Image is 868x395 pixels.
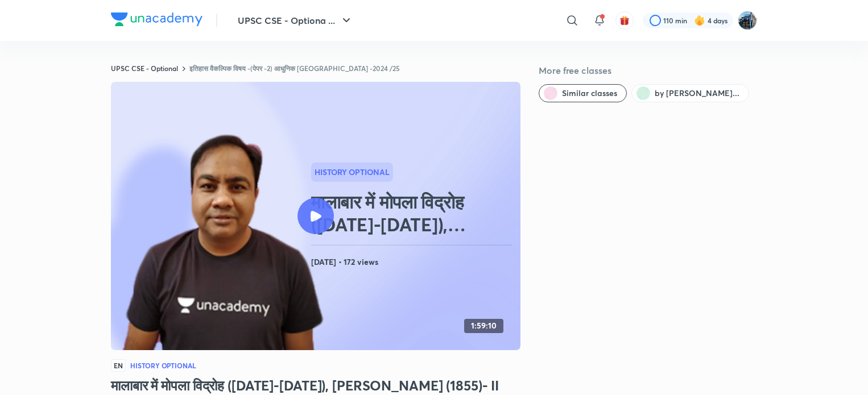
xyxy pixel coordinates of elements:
[311,255,516,269] h4: [DATE] • 172 views
[615,11,634,30] button: avatar
[694,15,705,26] img: streak
[231,9,360,32] button: UPSC CSE - Optiona ...
[111,13,202,26] img: Company Logo
[111,359,126,372] span: EN
[111,64,178,73] a: UPSC CSE - Optional
[562,88,617,99] span: Similar classes
[539,84,627,102] button: Similar classes
[655,88,739,99] span: by Ishrat Jawed Farooqui
[111,376,520,394] h3: मालाबार में मोपला विद्रोह ([DATE]-[DATE]), [PERSON_NAME] (1855)- II
[311,190,516,236] h2: मालाबार में मोपला विद्रोह ([DATE]-[DATE]), [PERSON_NAME] (1855)- II
[619,15,630,26] img: avatar
[130,362,196,369] h4: History Optional
[189,64,400,73] a: इतिहास वैकल्पिक विषय -(पेपर -2) आधुनिक [GEOGRAPHIC_DATA] -2024 /25
[471,321,497,331] h4: 1:59:10
[631,84,749,102] button: by Ishrat Jawed Farooqui
[111,13,202,29] a: Company Logo
[738,11,757,30] img: I A S babu
[539,64,757,77] h5: More free classes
